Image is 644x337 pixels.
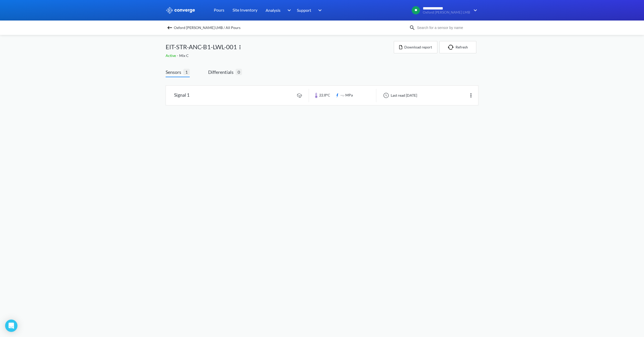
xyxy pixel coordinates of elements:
[166,53,177,58] span: Active
[423,11,470,14] span: Oxford [PERSON_NAME] LMB
[315,7,323,13] img: downArrow.svg
[439,41,476,53] button: Refresh
[5,320,17,332] div: Open Intercom Messenger
[297,7,311,13] span: Support
[208,68,236,76] span: Differentials
[470,7,478,13] img: downArrow.svg
[448,45,456,50] img: icon-refresh.svg
[237,44,243,50] img: more.svg
[166,42,237,52] span: EIT-STR-ANC-B1-LWL-001
[177,53,179,58] span: -
[166,53,394,58] div: Mix C
[394,41,437,53] button: Download report
[399,45,402,49] img: icon-file.svg
[266,7,280,13] span: Analysis
[166,68,183,76] span: Sensors
[183,69,190,75] span: 1
[167,25,173,31] img: backspace.svg
[468,92,474,98] img: more.svg
[236,69,242,75] span: 0
[409,25,415,31] img: icon-search.svg
[415,25,477,31] input: Search for a sensor by name
[284,7,292,13] img: downArrow.svg
[166,7,195,14] img: logo_ewhite.svg
[174,24,240,31] span: Oxford [PERSON_NAME] LMB / All Pours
